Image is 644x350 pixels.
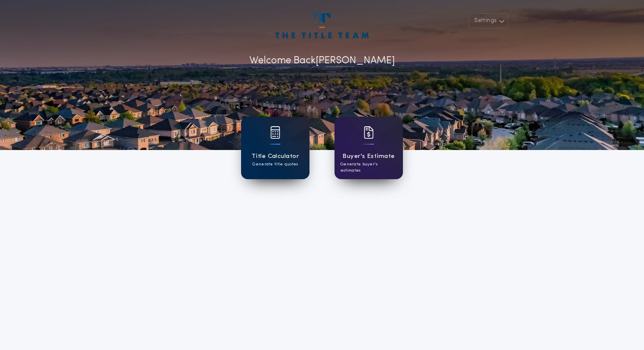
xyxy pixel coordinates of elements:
button: Settings [469,13,508,28]
img: card icon [270,126,280,139]
h1: Title Calculator [252,152,299,161]
p: Generate title quotes [252,161,298,167]
h1: Buyer's Estimate [342,152,395,161]
img: account-logo [275,13,369,38]
p: Welcome Back [PERSON_NAME] [249,53,395,68]
a: card iconBuyer's EstimateGenerate buyer's estimates [335,117,403,179]
p: Generate buyer's estimates [340,161,397,174]
a: card iconTitle CalculatorGenerate title quotes [241,117,309,179]
img: card icon [364,126,374,139]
